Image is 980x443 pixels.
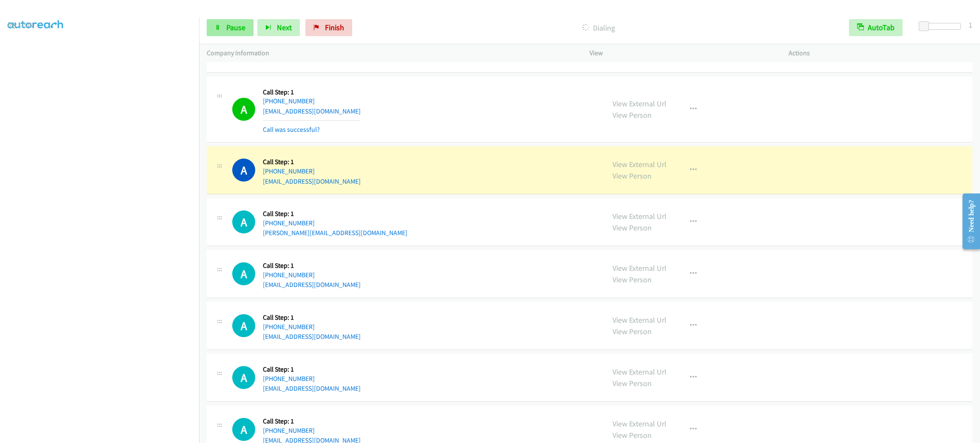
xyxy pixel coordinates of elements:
[263,281,361,289] a: [EMAIL_ADDRESS][DOMAIN_NAME]
[207,19,254,36] a: Pause
[612,419,667,429] a: View External Url
[263,167,315,175] a: [PHONE_NUMBER]
[232,314,255,337] div: The call is yet to be attempted
[590,48,773,58] p: View
[232,262,255,285] div: The call is yet to be attempted
[232,314,255,337] h1: A
[263,125,320,133] a: Call was successful?
[263,271,315,279] a: [PHONE_NUMBER]
[263,261,361,270] h5: Call Step: 1
[232,98,255,121] h1: A
[263,426,315,434] a: [PHONE_NUMBER]
[612,110,652,120] a: View Person
[969,19,972,31] div: 1
[232,418,255,441] h1: A
[612,315,667,325] a: View External Url
[263,177,361,185] a: [EMAIL_ADDRESS][DOMAIN_NAME]
[612,275,652,284] a: View Person
[263,417,361,426] h5: Call Step: 1
[263,219,315,227] a: [PHONE_NUMBER]
[263,365,361,374] h5: Call Step: 1
[955,187,980,255] iframe: Resource Center
[263,384,361,392] a: [EMAIL_ADDRESS][DOMAIN_NAME]
[8,20,33,29] a: My Lists
[305,19,352,36] a: Finish
[263,323,315,331] a: [PHONE_NUMBER]
[277,23,292,32] span: Next
[232,159,255,182] h1: A
[612,263,667,273] a: View External Url
[263,229,407,237] a: [PERSON_NAME][EMAIL_ADDRESS][DOMAIN_NAME]
[612,99,667,108] a: View External Url
[232,366,255,389] h1: A
[364,22,834,34] p: Dialing
[263,375,315,383] a: [PHONE_NUMBER]
[207,48,574,58] p: Company Information
[612,223,652,233] a: View Person
[612,211,667,221] a: View External Url
[232,366,255,389] div: The call is yet to be attempted
[325,23,344,32] span: Finish
[263,97,315,105] a: [PHONE_NUMBER]
[263,88,361,97] h5: Call Step: 1
[232,418,255,441] div: The call is yet to be attempted
[612,171,652,181] a: View Person
[263,107,361,115] a: [EMAIL_ADDRESS][DOMAIN_NAME]
[263,158,361,166] h5: Call Step: 1
[232,262,255,285] h1: A
[226,23,245,32] span: Pause
[232,210,255,233] h1: A
[263,210,407,218] h5: Call Step: 1
[849,19,903,36] button: AutoTab
[257,19,300,36] button: Next
[612,367,667,377] a: View External Url
[612,430,652,440] a: View Person
[789,48,972,58] p: Actions
[8,38,199,442] iframe: To enrich screen reader interactions, please activate Accessibility in Grammarly extension settings
[263,332,361,341] a: [EMAIL_ADDRESS][DOMAIN_NAME]
[612,159,667,169] a: View External Url
[612,327,652,336] a: View Person
[612,378,652,388] a: View Person
[263,313,361,322] h5: Call Step: 1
